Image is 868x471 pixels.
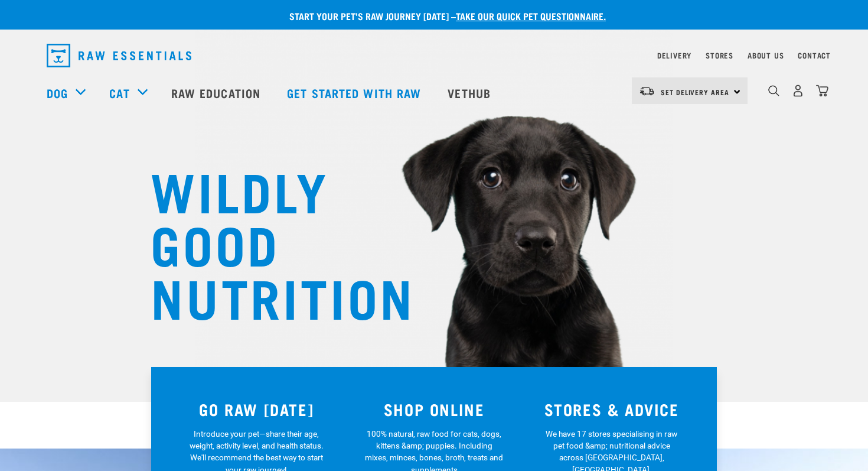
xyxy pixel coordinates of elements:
[456,13,606,18] a: take our quick pet questionnaire.
[706,53,733,57] a: Stores
[657,53,691,57] a: Delivery
[109,84,129,102] a: Cat
[151,163,387,322] h1: WILDLY GOOD NUTRITION
[436,69,505,116] a: Vethub
[275,69,436,116] a: Get started with Raw
[816,85,828,97] img: home-icon@2x.png
[530,400,693,418] h3: STORES & ADVICE
[47,44,191,67] img: Raw Essentials Logo
[748,53,784,57] a: About Us
[47,84,68,102] a: Dog
[159,69,275,116] a: Raw Education
[661,90,729,94] span: Set Delivery Area
[37,39,831,72] nav: dropdown navigation
[639,86,655,96] img: van-moving.png
[798,53,831,57] a: Contact
[353,400,516,418] h3: SHOP ONLINE
[768,85,779,96] img: home-icon-1@2x.png
[175,400,338,418] h3: GO RAW [DATE]
[792,85,804,97] img: user.png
